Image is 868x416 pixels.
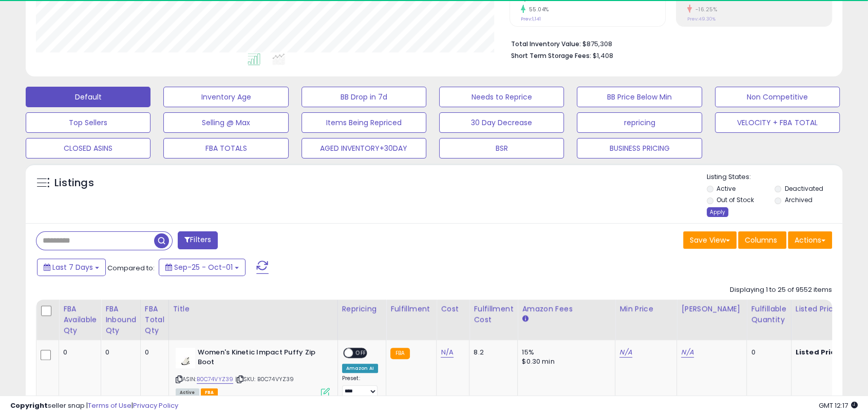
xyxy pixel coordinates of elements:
[201,388,218,397] span: FBA
[819,401,858,410] span: 2025-10-9 12:17 GMT
[730,285,832,295] div: Displaying 1 to 25 of 9552 items
[521,16,541,22] small: Prev: 1,141
[439,138,564,159] button: BSR
[301,112,426,133] button: Items Being Repriced
[522,348,607,357] div: 15%
[145,304,164,336] div: FBA Total Qty
[525,6,549,13] small: 55.04%
[163,138,288,159] button: FBA TOTALS
[577,87,702,107] button: BB Price Below Min
[522,314,528,324] small: Amazon Fees.
[301,138,426,159] button: AGED INVENTORY+30DAY
[176,348,195,368] img: 31-U3cdkUcL._SL40_.jpg
[105,348,133,357] div: 0
[10,401,178,411] div: seller snap | |
[511,37,824,49] li: $875,308
[353,349,369,358] span: OFF
[439,112,564,133] button: 30 Day Decrease
[26,112,150,133] button: Top Sellers
[342,364,378,373] div: Amazon AI
[511,39,581,48] b: Total Inventory Value:
[174,262,233,272] span: Sep-25 - Oct-01
[738,231,786,249] button: Columns
[133,401,178,410] a: Privacy Policy
[593,51,613,61] span: $1,408
[235,375,294,383] span: | SKU: B0C74VYZ39
[474,348,510,357] div: 8.2
[707,207,728,217] div: Apply
[26,138,150,159] button: CLOSED ASINS
[173,304,333,314] div: Title
[176,348,330,395] div: ASIN:
[159,259,246,276] button: Sep-25 - Oct-01
[10,401,48,410] strong: Copyright
[511,51,591,60] b: Short Term Storage Fees:
[176,388,199,397] span: All listings currently available for purchase on Amazon
[441,347,453,358] a: N/A
[745,235,777,245] span: Columns
[687,16,715,22] small: Prev: 49.30%
[681,304,742,314] div: [PERSON_NAME]
[105,304,136,336] div: FBA inbound Qty
[63,304,97,336] div: FBA Available Qty
[715,112,840,133] button: VELOCITY + FBA TOTAL
[751,304,786,325] div: Fulfillable Quantity
[198,348,323,369] b: Women's Kinetic Impact Puffy Zip Boot
[441,304,465,314] div: Cost
[681,347,693,358] a: N/A
[751,348,783,357] div: 0
[390,348,409,359] small: FBA
[716,195,754,204] label: Out of Stock
[619,347,632,358] a: N/A
[163,87,288,107] button: Inventory Age
[577,112,702,133] button: repricing
[342,375,379,398] div: Preset:
[197,375,234,384] a: B0C74VYZ39
[474,304,513,325] div: Fulfillment Cost
[439,87,564,107] button: Needs to Reprice
[522,304,611,314] div: Amazon Fees
[26,87,150,107] button: Default
[390,304,432,314] div: Fulfillment
[715,87,840,107] button: Non Competitive
[522,357,607,366] div: $0.30 min
[107,263,155,273] span: Compared to:
[796,347,842,357] b: Listed Price:
[683,231,737,249] button: Save View
[145,348,161,357] div: 0
[342,304,382,314] div: Repricing
[707,172,842,182] p: Listing States:
[178,231,218,249] button: Filters
[52,262,93,272] span: Last 7 Days
[577,138,702,159] button: BUSINESS PRICING
[716,184,735,193] label: Active
[785,195,813,204] label: Archived
[37,259,106,276] button: Last 7 Days
[63,348,93,357] div: 0
[788,231,832,249] button: Actions
[692,6,718,13] small: -16.25%
[88,401,131,410] a: Terms of Use
[785,184,823,193] label: Deactivated
[619,304,672,314] div: Min Price
[301,87,426,107] button: BB Drop in 7d
[54,176,94,190] h5: Listings
[163,112,288,133] button: Selling @ Max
